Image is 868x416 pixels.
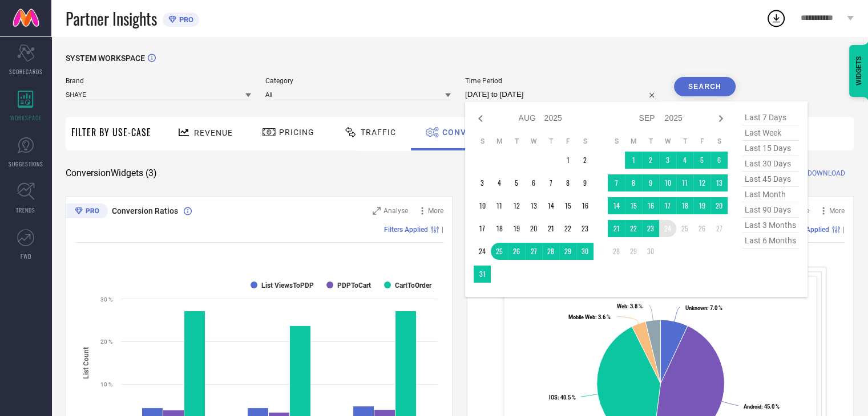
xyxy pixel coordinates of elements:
th: Wednesday [659,137,676,146]
th: Tuesday [508,137,525,146]
text: : 7.0 % [685,305,722,311]
th: Thursday [542,137,559,146]
th: Wednesday [525,137,542,146]
span: Traffic [361,128,396,137]
span: Time Period [465,77,660,85]
span: TRENDS [16,206,35,214]
td: Fri Aug 15 2025 [559,197,576,214]
td: Tue Aug 26 2025 [508,243,525,260]
span: FWD [21,252,31,260]
th: Saturday [710,137,728,146]
td: Sat Aug 30 2025 [576,243,594,260]
td: Sat Sep 06 2025 [710,152,728,169]
text: CartToOrder [395,282,432,289]
td: Wed Aug 27 2025 [525,243,542,260]
th: Monday [625,137,642,146]
text: 30 % [100,296,112,303]
td: Fri Sep 05 2025 [693,152,710,169]
text: : 45.0 % [743,403,779,410]
td: Mon Aug 11 2025 [491,197,508,214]
text: : 3.8 % [617,303,643,309]
span: More [428,207,443,215]
td: Mon Sep 22 2025 [625,220,642,237]
tspan: Web [617,303,627,309]
span: Brand [66,77,251,85]
input: Select time period [465,88,660,101]
td: Fri Aug 29 2025 [559,243,576,260]
th: Friday [693,137,710,146]
td: Tue Aug 19 2025 [508,220,525,237]
span: PRO [176,15,193,24]
span: SUGGESTIONS [9,160,43,168]
td: Sat Sep 20 2025 [710,197,728,214]
span: last 15 days [742,141,799,156]
text: 10 % [100,381,112,388]
td: Tue Aug 12 2025 [508,197,525,214]
span: last 6 months [742,233,799,248]
td: Tue Sep 16 2025 [642,197,659,214]
div: Open download list [766,8,786,28]
span: SCORECARDS [9,67,43,76]
td: Sun Aug 24 2025 [474,243,491,260]
td: Fri Aug 01 2025 [559,152,576,169]
td: Tue Sep 09 2025 [642,174,659,191]
td: Sat Aug 09 2025 [576,174,594,191]
div: Next month [714,112,728,125]
span: WORKSPACE [10,113,42,122]
span: DOWNLOAD [808,168,845,179]
th: Thursday [676,137,693,146]
span: SYSTEM WORKSPACE [66,54,145,63]
td: Fri Aug 22 2025 [559,220,576,237]
td: Thu Sep 18 2025 [676,197,693,214]
span: last 30 days [742,156,799,172]
td: Sun Sep 14 2025 [608,197,625,214]
th: Saturday [576,137,594,146]
td: Tue Aug 05 2025 [508,174,525,191]
td: Mon Aug 18 2025 [491,220,508,237]
td: Thu Sep 04 2025 [676,152,693,169]
span: Pricing [279,128,314,137]
td: Mon Sep 01 2025 [625,152,642,169]
td: Sun Sep 07 2025 [608,174,625,191]
span: last 3 months [742,218,799,233]
button: Search [674,77,736,96]
td: Wed Sep 10 2025 [659,174,676,191]
text: : 3.6 % [568,314,611,320]
tspan: Android [743,403,761,410]
text: PDPToCart [337,282,371,289]
td: Wed Aug 06 2025 [525,174,542,191]
svg: Zoom [373,207,381,215]
td: Thu Aug 28 2025 [542,243,559,260]
span: last month [742,187,799,202]
td: Sun Sep 21 2025 [608,220,625,237]
th: Tuesday [642,137,659,146]
td: Mon Sep 29 2025 [625,243,642,260]
td: Tue Sep 23 2025 [642,220,659,237]
td: Fri Sep 12 2025 [693,174,710,191]
tspan: List Count [82,346,90,378]
th: Sunday [608,137,625,146]
td: Sat Sep 13 2025 [710,174,728,191]
td: Wed Sep 03 2025 [659,152,676,169]
td: Sun Aug 31 2025 [474,266,491,283]
td: Sat Sep 27 2025 [710,220,728,237]
text: 20 % [100,338,112,345]
td: Mon Sep 08 2025 [625,174,642,191]
th: Friday [559,137,576,146]
span: | [843,226,845,234]
td: Wed Sep 24 2025 [659,220,676,237]
td: Fri Sep 19 2025 [693,197,710,214]
span: last 45 days [742,172,799,187]
text: List ViewsToPDP [261,282,314,289]
td: Sat Aug 23 2025 [576,220,594,237]
td: Thu Sep 11 2025 [676,174,693,191]
div: Premium [66,203,108,221]
span: | [442,226,443,234]
td: Mon Aug 04 2025 [491,174,508,191]
td: Thu Aug 07 2025 [542,174,559,191]
td: Sun Aug 17 2025 [474,220,491,237]
td: Sun Aug 10 2025 [474,197,491,214]
td: Thu Aug 14 2025 [542,197,559,214]
td: Sat Aug 16 2025 [576,197,594,214]
tspan: IOS [549,394,558,401]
